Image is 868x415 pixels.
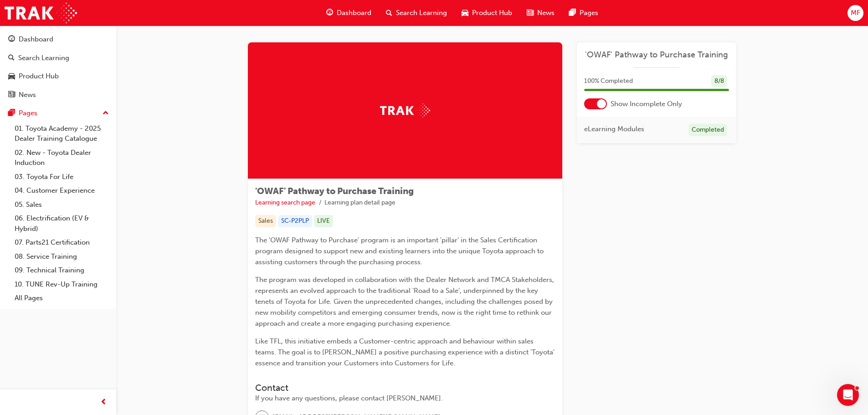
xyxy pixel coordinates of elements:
[380,103,430,118] img: Trak
[19,90,36,100] div: News
[688,124,727,136] div: Completed
[5,3,77,23] img: Trak
[4,68,113,85] a: Product Hub
[562,4,606,22] a: pages-iconPages
[847,5,863,21] button: MF
[19,71,59,82] div: Product Hub
[11,263,113,277] a: 09. Technical Training
[8,91,15,99] span: news-icon
[255,337,556,367] span: Like TFL, this initiative embeds a Customer-centric approach and behaviour within sales teams. Th...
[527,7,534,19] span: news-icon
[255,199,315,206] a: Learning search page
[255,236,545,266] span: The 'OWAF Pathway to Purchase' program is an important 'pillar' in the Sales Certification progra...
[255,215,276,227] div: Sales
[8,54,15,62] span: search-icon
[319,4,379,22] a: guage-iconDashboard
[11,170,113,184] a: 03. Toyota For Life
[537,8,555,18] span: News
[255,393,555,404] div: If you have any questions, please contact [PERSON_NAME].
[255,186,414,196] span: 'OWAF' Pathway to Purchase Training
[584,76,633,87] span: 100 % Completed
[278,215,312,227] div: SC-P2PLP
[851,8,860,18] span: MF
[337,8,371,18] span: Dashboard
[611,99,682,109] span: Show Incomplete Only
[4,31,113,48] a: Dashboard
[255,383,555,393] h3: Contact
[379,4,454,22] a: search-iconSearch Learning
[4,105,113,122] button: Pages
[569,7,576,19] span: pages-icon
[386,7,392,19] span: search-icon
[11,122,113,146] a: 01. Toyota Academy - 2025 Dealer Training Catalogue
[4,50,113,67] a: Search Learning
[8,109,15,118] span: pages-icon
[584,124,644,134] span: eLearning Modules
[11,236,113,250] a: 07. Parts21 Certification
[326,7,333,19] span: guage-icon
[11,198,113,212] a: 05. Sales
[519,4,562,22] a: news-iconNews
[837,384,859,406] iframe: Intercom live chat
[454,4,519,22] a: car-iconProduct Hub
[19,34,53,45] div: Dashboard
[584,50,729,60] a: 'OWAF' Pathway to Purchase Training
[11,146,113,170] a: 02. New - Toyota Dealer Induction
[100,397,107,408] span: prev-icon
[462,7,468,19] span: car-icon
[8,72,15,81] span: car-icon
[580,8,598,18] span: Pages
[103,108,109,119] span: up-icon
[8,36,15,44] span: guage-icon
[18,53,69,63] div: Search Learning
[711,75,727,87] div: 8 / 8
[314,215,333,227] div: LIVE
[11,211,113,236] a: 06. Electrification (EV & Hybrid)
[4,87,113,103] a: News
[11,184,113,198] a: 04. Customer Experience
[11,277,113,292] a: 10. TUNE Rev-Up Training
[324,198,395,208] li: Learning plan detail page
[472,8,512,18] span: Product Hub
[11,291,113,305] a: All Pages
[19,108,37,118] div: Pages
[255,276,556,328] span: The program was developed in collaboration with the Dealer Network and TMCA Stakeholders, represe...
[4,29,113,105] button: DashboardSearch LearningProduct HubNews
[11,250,113,264] a: 08. Service Training
[396,8,447,18] span: Search Learning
